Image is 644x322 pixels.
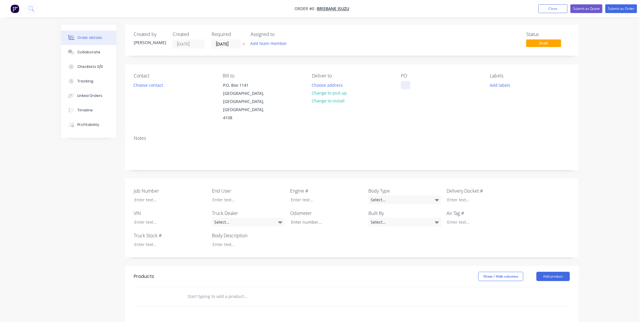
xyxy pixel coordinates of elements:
input: Start typing to add a product... [187,291,304,302]
div: Labels [490,73,570,79]
button: Collaborate [61,45,116,59]
button: Linked Orders [61,88,116,103]
div: Checklists 0/0 [77,64,103,69]
label: Engine # [290,187,363,194]
div: Required [212,32,244,37]
button: Add product [536,272,570,281]
a: Brisbane Isuzu [317,6,349,12]
label: Truck Stock # [134,232,206,239]
label: Job Number [134,187,206,194]
label: Odometer [290,210,363,217]
div: Status [526,32,570,37]
button: Choose address [309,81,346,89]
label: Truck Dealer [212,210,285,217]
div: Select... [212,218,285,227]
button: Close [538,4,568,13]
button: Order details [61,30,116,45]
button: Timeline [61,103,116,117]
label: End User [212,187,285,194]
div: Collaborate [77,50,100,55]
button: Add team member [251,39,290,47]
div: Timeline [77,108,93,113]
div: Linked Orders [77,93,102,98]
button: Submit as Quote [570,4,602,13]
label: VIN [134,210,206,217]
div: Tracking [77,79,93,84]
span: Order #0 - [295,6,317,12]
input: Enter number... [286,218,363,227]
button: Add labels [487,81,513,89]
button: Show / Hide columns [478,272,523,281]
label: Air Tag # [447,210,520,217]
div: P.O. Box 1141 [223,81,271,89]
div: Deliver to [312,73,392,79]
button: Checklists 0/0 [61,59,116,74]
div: Created by [134,32,166,37]
button: Submit as Order [605,4,637,13]
label: Delivery Docket # [447,187,520,194]
div: [GEOGRAPHIC_DATA], [GEOGRAPHIC_DATA], [GEOGRAPHIC_DATA], 4108 [223,89,271,122]
button: Tracking [61,74,116,88]
button: Choose contact [131,81,166,89]
img: Factory [10,4,19,13]
label: Built By [369,210,441,217]
div: [PERSON_NAME] [134,39,166,46]
div: PO [401,73,481,79]
div: Select... [369,196,441,204]
button: Add team member [247,39,290,47]
div: Order details [77,35,102,40]
div: Bill to [223,73,302,79]
button: Change to install [309,97,348,105]
button: Change to pick up [309,89,350,97]
div: P.O. Box 1141[GEOGRAPHIC_DATA], [GEOGRAPHIC_DATA], [GEOGRAPHIC_DATA], 4108 [218,81,276,122]
label: Body Type [369,187,441,194]
div: Select... [369,218,441,227]
div: Products [134,273,154,280]
div: Contact [134,73,213,79]
span: Draft [526,39,561,47]
div: Notes [134,135,570,141]
div: Assigned to [251,32,309,37]
div: Profitability [77,122,99,127]
label: Body Description [212,232,285,239]
button: Profitability [61,117,116,132]
div: Created [173,32,205,37]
